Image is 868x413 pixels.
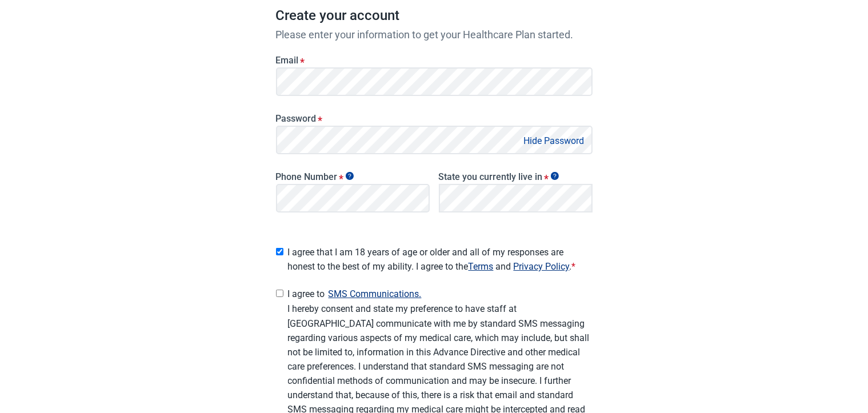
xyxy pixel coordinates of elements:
[276,5,593,27] h1: Create your account
[346,172,354,180] span: Show tooltip
[514,261,570,272] a: Read our Privacy Policy
[276,113,593,124] label: Password
[276,171,430,182] label: Phone Number
[288,286,593,302] span: I agree to
[276,27,593,42] p: Please enter your information to get your Healthcare Plan started.
[325,286,425,302] button: Hide SMS communications details
[469,261,494,272] a: Read our Terms of Service
[551,172,559,180] span: Show tooltip
[288,245,593,274] span: I agree that I am 18 years of age or older and all of my responses are honest to the best of my a...
[439,171,593,182] label: State you currently live in
[276,55,593,66] label: Email
[521,133,588,149] button: Hide Password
